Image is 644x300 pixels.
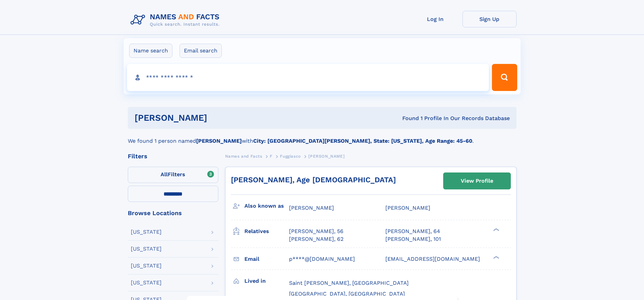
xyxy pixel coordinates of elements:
div: [US_STATE] [131,280,162,285]
div: View Profile [461,173,493,189]
a: View Profile [444,173,510,189]
label: Email search [180,44,222,58]
label: Filters [128,167,218,183]
span: [EMAIL_ADDRESS][DOMAIN_NAME] [385,256,480,262]
div: [US_STATE] [131,263,162,269]
input: search input [127,64,489,91]
a: F [270,152,272,160]
b: City: [GEOGRAPHIC_DATA][PERSON_NAME], State: [US_STATE], Age Range: 45-60 [253,138,472,144]
span: F [270,154,272,159]
button: Search Button [492,64,517,91]
div: [US_STATE] [131,246,162,252]
div: Found 1 Profile In Our Records Database [305,115,510,122]
a: Names and Facts [225,152,262,160]
span: Fuggiasco [280,154,301,159]
div: Filters [128,153,218,159]
span: [PERSON_NAME] [289,205,334,211]
a: [PERSON_NAME], 56 [289,228,343,235]
span: Saint [PERSON_NAME], [GEOGRAPHIC_DATA] [289,280,409,286]
a: [PERSON_NAME], 101 [385,235,441,243]
h3: Also known as [244,200,289,212]
h3: Relatives [244,226,289,237]
span: All [161,171,168,178]
span: [PERSON_NAME] [385,205,430,211]
h1: [PERSON_NAME] [135,114,305,122]
a: Log In [408,11,462,27]
div: ❯ [492,228,500,232]
a: [PERSON_NAME], Age [DEMOGRAPHIC_DATA] [231,176,396,184]
span: [GEOGRAPHIC_DATA], [GEOGRAPHIC_DATA] [289,291,405,297]
div: ❯ [492,255,500,259]
div: We found 1 person named with . [128,129,517,145]
h3: Lived in [244,275,289,287]
img: Logo Names and Facts [128,11,225,29]
label: Name search [129,44,172,58]
a: [PERSON_NAME], 64 [385,228,440,235]
b: [PERSON_NAME] [196,138,242,144]
span: [PERSON_NAME] [308,154,344,159]
a: Fuggiasco [280,152,301,160]
a: [PERSON_NAME], 62 [289,235,343,243]
h3: Email [244,253,289,265]
a: Sign Up [462,11,517,27]
div: [US_STATE] [131,229,162,235]
div: Browse Locations [128,210,218,216]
